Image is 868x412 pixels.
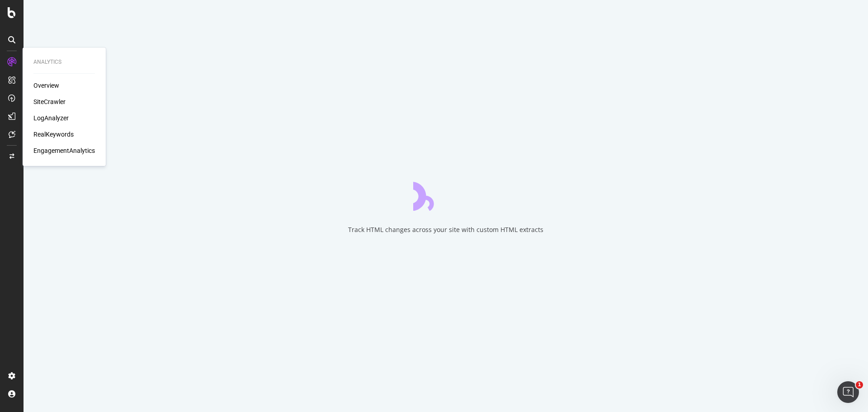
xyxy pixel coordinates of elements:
[856,381,863,388] span: 1
[33,146,95,155] a: EngagementAnalytics
[33,58,95,66] div: Analytics
[837,381,859,403] iframe: Intercom live chat
[348,225,543,234] div: Track HTML changes across your site with custom HTML extracts
[33,81,59,90] a: Overview
[413,178,478,211] div: animation
[33,97,66,106] a: SiteCrawler
[33,130,74,139] a: RealKeywords
[33,114,69,123] a: LogAnalyzer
